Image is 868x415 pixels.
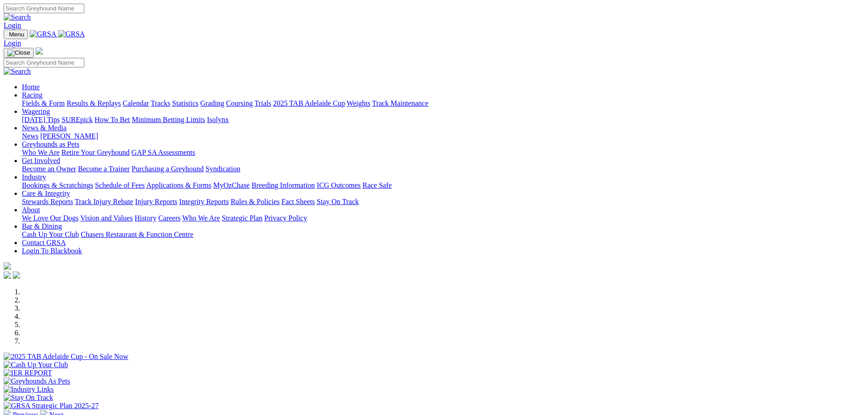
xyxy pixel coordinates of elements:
div: Greyhounds as Pets [22,149,864,157]
a: Contact GRSA [22,239,66,246]
div: News & Media [22,132,864,140]
a: Bar & Dining [22,222,62,230]
a: Breeding Information [252,181,315,189]
a: Syndication [205,165,240,173]
a: Industry [22,173,46,181]
img: IER REPORT [4,369,52,377]
a: Vision and Values [80,214,133,222]
button: Toggle navigation [4,48,34,58]
a: Purchasing a Greyhound [132,165,204,173]
a: Login [4,39,21,47]
a: Applications & Forms [146,181,211,189]
img: logo-grsa-white.png [4,262,11,270]
a: Strategic Plan [222,214,262,222]
img: GRSA Strategic Plan 2025-27 [4,402,98,410]
a: News [22,132,38,140]
a: Greyhounds as Pets [22,140,79,148]
a: Trials [254,99,271,107]
a: Grading [200,99,224,107]
div: Care & Integrity [22,198,864,206]
a: Tracks [151,99,170,107]
div: About [22,214,864,222]
a: Isolynx [207,116,229,123]
img: Close [7,49,30,56]
a: About [22,206,40,214]
img: Search [4,13,31,21]
a: 2025 TAB Adelaide Cup [273,99,345,107]
a: Become an Owner [22,165,76,173]
a: Retire Your Greyhound [62,149,130,156]
input: Search [4,4,84,13]
a: Track Injury Rebate [75,198,133,205]
a: Schedule of Fees [95,181,144,189]
div: Industry [22,181,864,190]
a: Care & Integrity [22,190,70,197]
img: GRSA [30,30,56,38]
a: Login [4,21,21,29]
a: Integrity Reports [179,198,229,205]
a: Racing [22,91,42,99]
a: Fact Sheets [282,198,315,205]
a: Wagering [22,108,50,115]
a: Calendar [123,99,149,107]
a: Statistics [172,99,199,107]
a: Rules & Policies [231,198,280,205]
img: Industry Links [4,385,54,394]
a: Get Involved [22,157,60,164]
a: [PERSON_NAME] [40,132,98,140]
img: GRSA [58,30,85,38]
div: Wagering [22,116,864,124]
a: Login To Blackbook [22,247,82,255]
a: Careers [158,214,180,222]
img: Search [4,67,31,76]
a: MyOzChase [213,181,250,189]
img: logo-grsa-white.png [36,47,43,55]
a: Become a Trainer [78,165,130,173]
a: Weights [347,99,370,107]
a: Privacy Policy [264,214,307,222]
a: Stay On Track [317,198,359,205]
div: Get Involved [22,165,864,173]
div: Bar & Dining [22,231,864,239]
a: Stewards Reports [22,198,73,205]
img: Stay On Track [4,394,53,402]
a: Chasers Restaurant & Function Centre [81,231,193,238]
img: twitter.svg [13,272,20,279]
img: 2025 TAB Adelaide Cup - On Sale Now [4,353,128,361]
a: Injury Reports [135,198,177,205]
a: Fields & Form [22,99,65,107]
a: Race Safe [362,181,391,189]
img: facebook.svg [4,272,11,279]
a: Bookings & Scratchings [22,181,93,189]
img: Cash Up Your Club [4,361,68,369]
a: Cash Up Your Club [22,231,79,238]
a: Minimum Betting Limits [132,116,205,123]
a: News & Media [22,124,67,132]
div: Racing [22,99,864,108]
span: Menu [9,31,24,38]
a: We Love Our Dogs [22,214,78,222]
a: Results & Replays [67,99,121,107]
input: Search [4,58,84,67]
a: Coursing [226,99,253,107]
a: History [134,214,156,222]
a: Who We Are [22,149,60,156]
a: SUREpick [62,116,92,123]
a: [DATE] Tips [22,116,60,123]
a: How To Bet [95,116,130,123]
img: Greyhounds As Pets [4,377,70,385]
a: GAP SA Assessments [132,149,195,156]
a: Home [22,83,40,91]
a: Track Maintenance [372,99,428,107]
button: Toggle navigation [4,30,28,39]
a: Who We Are [182,214,220,222]
a: ICG Outcomes [317,181,360,189]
